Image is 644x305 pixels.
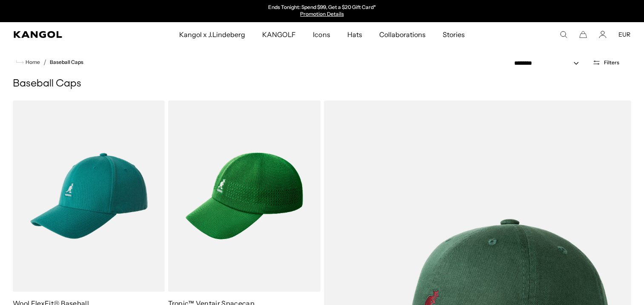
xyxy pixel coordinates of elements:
[599,31,607,38] a: Account
[179,22,246,47] span: Kangol x J.Lindeberg
[313,22,330,47] span: Icons
[604,60,619,66] span: Filters
[16,58,40,66] a: Home
[300,11,343,17] a: Promotion Details
[13,101,165,292] img: Wool FlexFit® Baseball
[268,4,376,11] p: Ends Tonight: Spend $99, Get a $20 Gift Card*
[50,59,83,65] a: Baseball Caps
[262,22,296,47] span: KANGOLF
[618,31,630,38] button: EUR
[168,101,320,292] img: Tropic™ Ventair Spacecap
[171,22,254,47] a: Kangol x J.Lindeberg
[579,31,587,38] button: Cart
[13,78,631,90] h1: Baseball Caps
[24,59,40,65] span: Home
[254,22,304,47] a: KANGOLF
[304,22,338,47] a: Icons
[443,22,465,47] span: Stories
[434,22,473,47] a: Stories
[14,31,118,38] a: Kangol
[511,59,587,68] select: Sort by: Featured
[379,22,426,47] span: Collaborations
[347,22,362,47] span: Hats
[235,4,410,18] div: 1 of 2
[560,31,567,38] summary: Search here
[371,22,434,47] a: Collaborations
[587,59,624,66] button: Open filters
[40,57,46,67] li: /
[339,22,371,47] a: Hats
[235,4,410,18] div: Announcement
[235,4,410,18] slideshow-component: Announcement bar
